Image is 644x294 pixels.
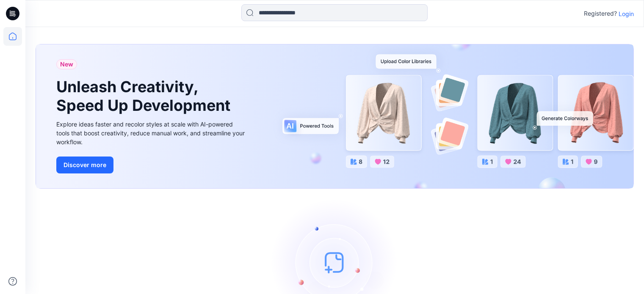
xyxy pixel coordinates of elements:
div: Explore ideas faster and recolor styles at scale with AI-powered tools that boost creativity, red... [56,120,247,146]
p: Registered? [584,8,617,19]
a: Discover more [56,157,247,173]
p: Login [619,9,634,18]
span: New [60,59,73,69]
button: Discover more [56,157,113,173]
h1: Unleash Creativity, Speed Up Development [56,78,234,114]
